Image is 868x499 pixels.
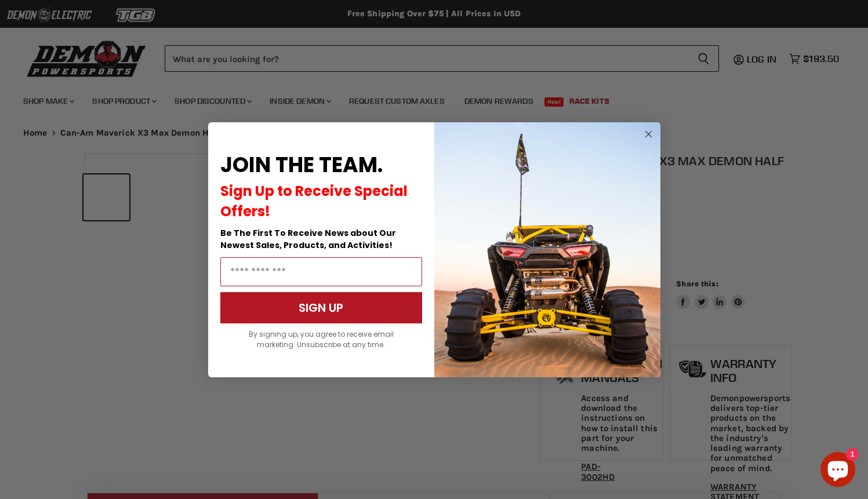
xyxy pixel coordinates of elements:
[220,292,422,323] button: SIGN UP
[434,122,660,377] img: a9095488-b6e7-41ba-879d-588abfab540b.jpeg
[641,127,656,141] button: Close dialog
[220,227,396,251] span: Be The First To Receive News about Our Newest Sales, Products, and Activities!
[220,257,422,286] input: Email Address
[249,329,394,349] span: By signing up, you agree to receive email marketing. Unsubscribe at any time.
[220,150,383,180] span: JOIN THE TEAM.
[817,452,859,490] inbox-online-store-chat: Shopify online store chat
[220,181,408,221] span: Sign Up to Receive Special Offers!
